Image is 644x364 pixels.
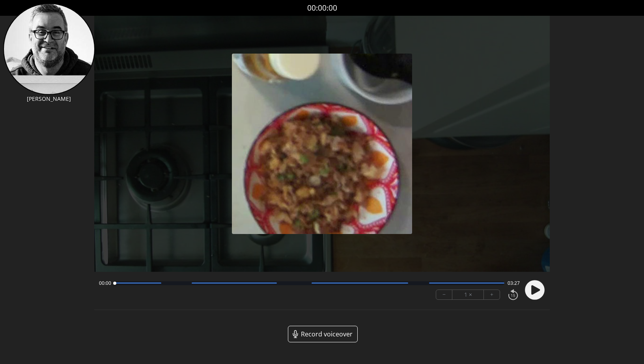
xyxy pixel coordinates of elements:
span: 03:27 [508,280,520,286]
a: Record voiceover [288,326,358,342]
p: [PERSON_NAME] [3,95,95,103]
a: 00:00:00 [307,2,337,14]
img: Poster Image [232,54,413,234]
span: Record voiceover [301,329,353,339]
button: − [436,290,452,299]
span: 00:00 [99,280,111,286]
div: 1 × [452,290,484,299]
button: + [484,290,500,299]
img: LI [3,3,95,95]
